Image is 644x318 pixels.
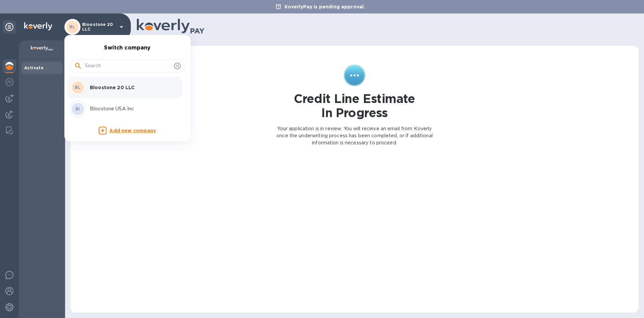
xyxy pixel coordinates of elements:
b: BI [75,106,80,111]
p: Bloostone 20 LLC [90,84,174,91]
input: Search [85,61,171,71]
p: Add new company [109,127,156,135]
p: Bloostone USA Inc [90,105,174,112]
b: BL [75,85,81,90]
